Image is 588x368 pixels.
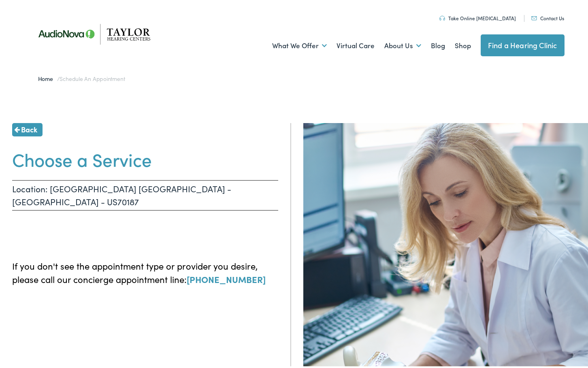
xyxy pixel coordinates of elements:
a: Blog [431,29,445,59]
a: Home [38,72,57,81]
a: Find a Hearing Clinic [481,32,565,54]
span: Back [21,122,37,133]
p: If you don't see the appointment type or provider you desire, please call our concierge appointme... [12,257,278,284]
p: Location: [GEOGRAPHIC_DATA] [GEOGRAPHIC_DATA] - [GEOGRAPHIC_DATA] - US70187 [12,178,278,208]
img: utility icon [531,14,537,18]
a: Contact Us [531,13,564,19]
a: Take Online [MEDICAL_DATA] [439,13,516,19]
h1: Choose a Service [12,147,278,168]
a: [PHONE_NUMBER] [187,271,266,283]
span: / [38,72,125,81]
a: What We Offer [272,29,327,59]
a: About Us [384,29,421,59]
img: utility icon [439,14,445,19]
span: Schedule An Appointment [60,72,125,81]
a: Shop [455,29,471,59]
a: Virtual Care [337,29,375,59]
a: Back [12,121,43,134]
